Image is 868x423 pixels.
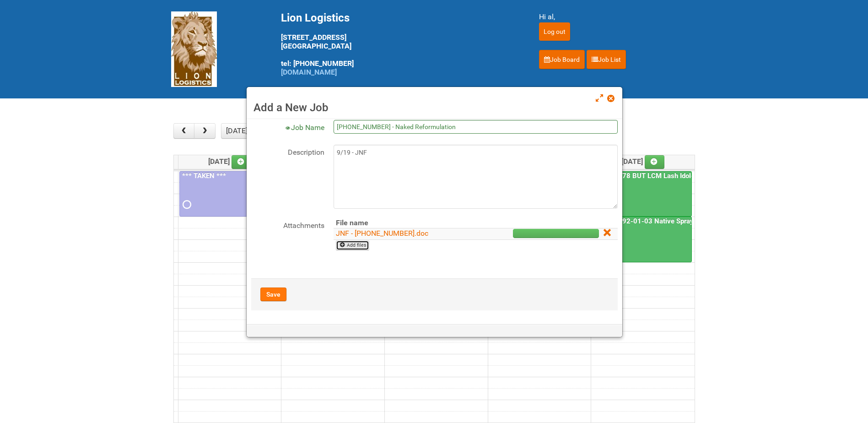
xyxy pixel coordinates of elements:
a: Lion Logistics [171,44,217,53]
a: 25-058978 BUT LCM Lash Idole US / Retest [592,171,692,217]
a: Add files [336,240,369,250]
button: Save [260,287,286,301]
a: 25-058978 BUT LCM Lash Idole US / Retest [593,172,733,180]
a: [DOMAIN_NAME] [281,68,337,76]
div: Hi al, [539,11,697,22]
label: Description [251,145,324,158]
a: 25-047392-01-03 Native Spray Rapid Response [592,217,692,262]
input: Log out [539,22,570,41]
div: [STREET_ADDRESS] [GEOGRAPHIC_DATA] tel: [PHONE_NUMBER] [281,11,516,76]
span: Lion Logistics [281,11,350,24]
img: Lion Logistics [171,11,217,87]
th: File name [334,218,478,228]
label: Job Name [251,120,324,133]
button: [DATE] [221,123,252,139]
span: [DATE] [621,157,665,166]
h3: Add a New Job [253,101,615,114]
label: Attachments [251,218,324,231]
a: Add an event [232,155,252,169]
a: Add an event [645,155,665,169]
a: Job List [587,50,626,69]
a: Job Board [539,50,585,69]
span: [DATE] [208,157,252,166]
span: Requested [183,201,189,208]
a: 25-047392-01-03 Native Spray Rapid Response [593,217,747,225]
a: JNF - [PHONE_NUMBER].doc [336,229,428,238]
